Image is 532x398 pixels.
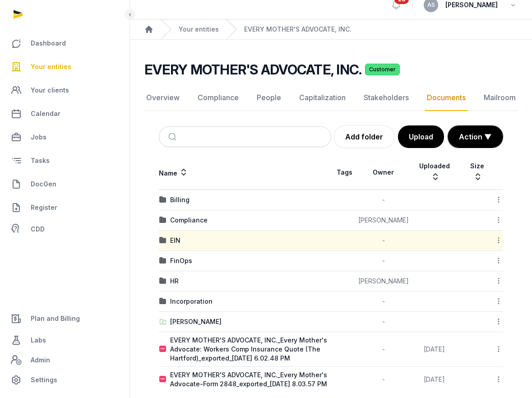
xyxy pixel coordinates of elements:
[362,85,411,111] a: Stakeholders
[331,155,358,190] th: Tags
[7,308,122,329] a: Plan and Billing
[7,126,122,148] a: Jobs
[409,155,460,190] th: Uploaded
[31,61,71,72] span: Your entities
[358,292,409,312] td: -
[159,217,167,224] img: folder.svg
[358,190,409,210] td: -
[130,19,532,40] nav: Breadcrumb
[7,103,122,125] a: Calendar
[7,351,122,369] a: Admin
[31,132,46,143] span: Jobs
[427,2,435,8] span: AS
[358,312,409,332] td: -
[159,237,167,244] img: folder.svg
[398,125,444,148] button: Upload
[159,278,167,285] img: folder.svg
[170,195,190,204] div: Billing
[7,197,122,218] a: Register
[31,375,57,385] span: Settings
[31,38,66,49] span: Dashboard
[31,179,56,190] span: DocGen
[170,236,180,245] div: EIN
[159,155,331,190] th: Name
[358,155,409,190] th: Owner
[358,210,409,231] td: [PERSON_NAME]
[170,216,208,225] div: Compliance
[255,85,283,111] a: People
[7,369,122,391] a: Settings
[7,329,122,351] a: Labs
[358,251,409,271] td: -
[31,202,57,213] span: Register
[170,370,331,389] div: EVERY MOTHER'S ADVOCATE, INC._Every Mother's Advocate-Form 2848_exported_[DATE] 8.03.57 PM
[163,127,184,147] button: Submit
[297,85,347,111] a: Capitalization
[7,173,122,195] a: DocGen
[159,376,167,383] img: pdf.svg
[170,336,331,363] div: EVERY MOTHER'S ADVOCATE, INC._Every Mother's Advocate: Workers Comp Insurance Quote (The Hartford...
[358,332,409,367] td: -
[448,126,503,148] button: Action ▼
[170,277,179,286] div: HR
[7,56,122,78] a: Your entities
[7,32,122,54] a: Dashboard
[31,224,45,235] span: CDD
[7,150,122,171] a: Tasks
[482,85,518,111] a: Mailroom
[159,298,167,305] img: folder.svg
[170,317,222,326] div: [PERSON_NAME]
[159,196,167,204] img: folder.svg
[425,85,467,111] a: Documents
[358,367,409,393] td: -
[159,318,167,325] img: folder-upload.svg
[196,85,241,111] a: Compliance
[334,125,394,148] a: Add folder
[31,355,50,366] span: Admin
[7,79,122,101] a: Your clients
[179,25,219,34] a: Your entities
[144,61,361,78] h2: EVERY MOTHER'S ADVOCATE, INC.
[460,155,494,190] th: Size
[424,375,445,383] span: [DATE]
[170,297,213,306] div: Incorporation
[159,346,167,353] img: pdf.svg
[358,231,409,251] td: -
[7,220,122,238] a: CDD
[144,85,518,111] nav: Tabs
[31,313,80,324] span: Plan and Billing
[244,25,352,34] a: EVERY MOTHER'S ADVOCATE, INC.
[31,155,50,166] span: Tasks
[365,64,400,75] span: Customer
[31,108,60,119] span: Calendar
[424,345,445,353] span: [DATE]
[170,256,192,265] div: FinOps
[358,271,409,292] td: [PERSON_NAME]
[144,85,181,111] a: Overview
[31,335,46,346] span: Labs
[159,257,167,264] img: folder.svg
[31,85,69,96] span: Your clients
